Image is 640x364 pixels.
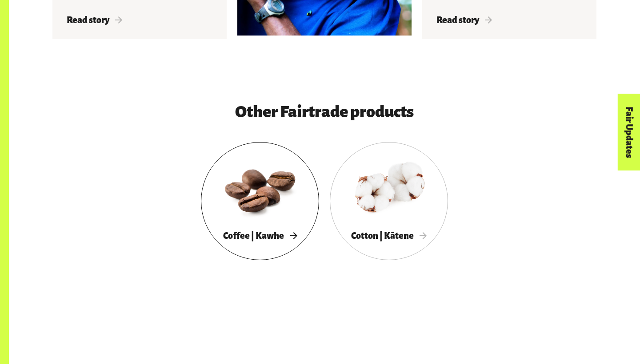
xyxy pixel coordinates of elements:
[67,15,122,25] span: Read story
[330,142,448,260] a: Cotton | Kātene
[351,231,427,241] span: Cotton | Kātene
[436,15,492,25] span: Read story
[201,142,319,260] a: Coffee | Kawhe
[223,231,297,241] span: Coffee | Kawhe
[99,103,550,121] h3: Other Fairtrade products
